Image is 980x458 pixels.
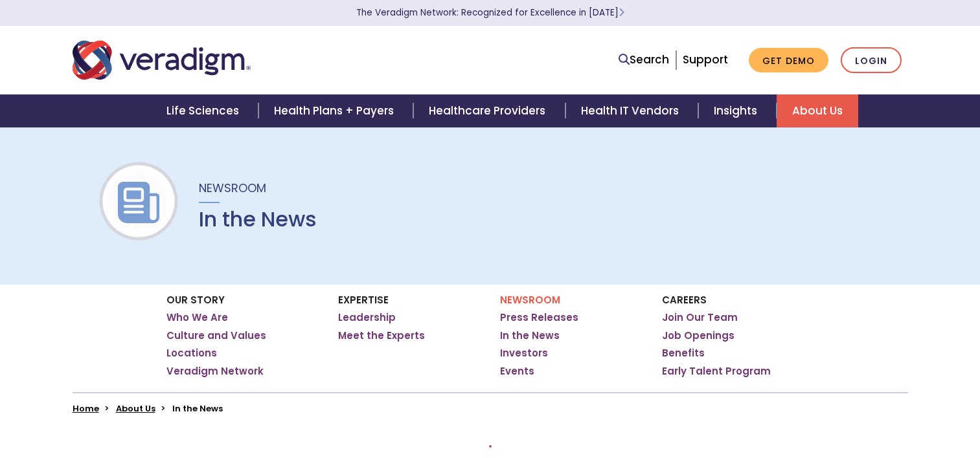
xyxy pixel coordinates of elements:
a: Veradigm Network [166,365,264,378]
a: Home [73,402,99,415]
a: Insights [698,94,777,127]
a: About Us [116,402,155,415]
a: Search [619,51,669,69]
h1: In the News [199,207,317,232]
a: Life Sciences [151,94,258,127]
a: Get Demo [749,48,828,73]
a: Health IT Vendors [565,94,698,127]
a: Healthcare Providers [413,94,565,127]
a: Benefits [662,347,705,360]
span: Learn More [619,6,624,19]
a: About Us [777,94,858,127]
a: Press Releases [500,311,578,324]
a: Meet the Experts [338,329,425,342]
a: Join Our Team [662,311,738,324]
a: Investors [500,347,548,360]
a: Job Openings [662,329,735,342]
img: Veradigm logo [73,39,251,82]
a: Events [500,365,534,378]
a: Support [683,52,728,67]
a: Leadership [338,311,396,324]
a: Early Talent Program [662,365,771,378]
a: The Veradigm Network: Recognized for Excellence in [DATE]Learn More [356,6,624,19]
nav: Pagination Controls [489,445,492,458]
a: Health Plans + Payers [258,94,413,127]
span: Newsroom [199,180,266,196]
a: In the News [500,329,560,342]
a: Culture and Values [166,329,266,342]
a: Who We Are [166,311,228,324]
a: Login [841,47,902,74]
a: Locations [166,347,217,360]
